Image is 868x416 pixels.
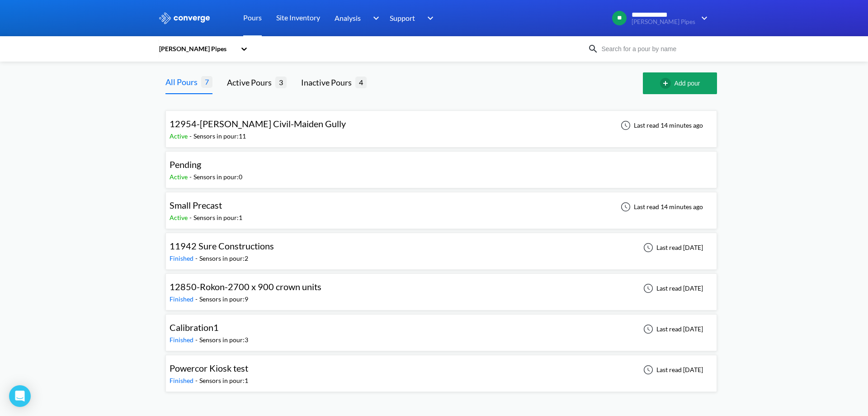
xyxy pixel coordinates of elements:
[199,253,248,263] div: Sensors in pour: 2
[170,322,219,333] span: Calibration1
[643,72,717,94] button: Add pour
[193,172,242,182] div: Sensors in pour: 0
[165,325,717,332] a: Calibration1Finished-Sensors in pour:3Last read [DATE]
[165,202,717,210] a: Small PrecastActive-Sensors in pour:1Last read 14 minutes ago
[201,76,212,87] span: 7
[170,240,274,251] span: 11942 Sure Constructions
[632,19,695,25] span: [PERSON_NAME] Pipes
[588,43,599,54] img: icon-search.svg
[165,162,717,169] a: PendingActive-Sensors in pour:0
[638,324,706,335] div: Last read [DATE]
[170,118,346,129] span: 12954-[PERSON_NAME] Civil-Maiden Gully
[170,377,195,384] span: Finished
[335,12,361,24] span: Analysis
[193,131,246,141] div: Sensors in pour: 11
[638,242,706,253] div: Last read [DATE]
[275,77,287,88] span: 3
[195,254,199,262] span: -
[227,76,275,89] div: Active Pours
[599,44,708,54] input: Search for a pour by name
[421,13,436,24] img: downArrow.svg
[165,243,717,251] a: 11942 Sure ConstructionsFinished-Sensors in pour:2Last read [DATE]
[165,121,717,129] a: 12954-[PERSON_NAME] Civil-Maiden GullyActive-Sensors in pour:11Last read 14 minutes ago
[170,200,222,210] span: Small Precast
[695,13,710,24] img: downArrow.svg
[638,283,706,294] div: Last read [DATE]
[170,159,201,170] span: Pending
[170,254,195,262] span: Finished
[9,385,31,407] div: Open Intercom Messenger
[199,335,248,345] div: Sensors in pour: 3
[170,214,189,221] span: Active
[638,364,706,375] div: Last read [DATE]
[660,78,675,89] img: add-circle-outline.svg
[355,77,367,88] span: 4
[170,295,195,303] span: Finished
[367,13,382,24] img: downArrow.svg
[195,295,199,303] span: -
[170,336,195,344] span: Finished
[189,173,193,181] span: -
[165,284,717,292] a: 12850-Rokon-2700 x 900 crown unitsFinished-Sensors in pour:9Last read [DATE]
[158,12,211,24] img: logo_ewhite.svg
[170,281,321,292] span: 12850-Rokon-2700 x 900 crown units
[195,377,199,384] span: -
[165,76,201,88] div: All Pours
[170,132,189,140] span: Active
[158,44,236,54] div: [PERSON_NAME] Pipes
[189,214,193,221] span: -
[195,336,199,344] span: -
[189,132,193,140] span: -
[390,12,415,24] span: Support
[301,76,355,89] div: Inactive Pours
[193,213,242,223] div: Sensors in pour: 1
[165,365,717,373] a: Powercor Kiosk testFinished-Sensors in pour:1Last read [DATE]
[170,173,189,181] span: Active
[170,363,248,373] span: Powercor Kiosk test
[199,376,248,386] div: Sensors in pour: 1
[199,294,248,304] div: Sensors in pour: 9
[616,120,706,131] div: Last read 14 minutes ago
[616,201,706,212] div: Last read 14 minutes ago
